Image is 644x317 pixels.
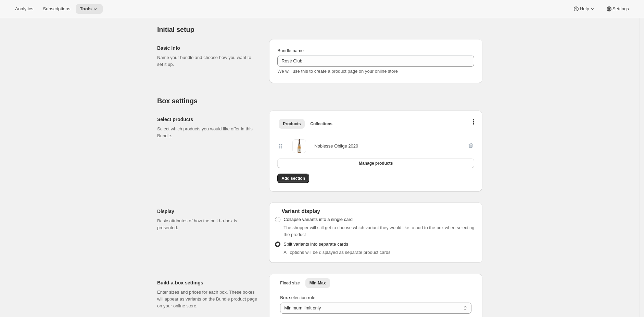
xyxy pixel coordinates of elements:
span: We will use this to create a product page on your online store [277,69,398,74]
span: Subscriptions [43,6,70,12]
div: Variant display [275,208,477,215]
h2: Initial setup [157,25,482,34]
button: Tools [76,4,103,14]
h2: Display [157,208,258,215]
button: Add section [277,174,309,183]
p: Select which products you would like offer in this Bundle. [157,126,258,139]
span: Add section [281,176,305,181]
h2: Basic Info [157,45,258,51]
span: Split variants into separate cards [283,242,348,247]
button: Settings [602,4,633,14]
span: Fixed size [280,280,300,286]
button: Manage products [277,158,474,168]
h2: Select products [157,116,258,123]
span: Box selection rule [280,295,315,300]
button: Help [569,4,600,14]
span: The shopper will still get to choose which variant they would like to add to the box when selecti... [283,225,474,237]
p: Basic attributes of how the build-a-box is presented. [157,218,258,231]
button: Analytics [11,4,37,14]
h2: Box settings [157,97,482,105]
span: All options will be displayed as separate product cards [283,250,390,255]
p: Name your bundle and choose how you want to set it up. [157,54,258,68]
span: Analytics [15,6,33,12]
input: ie. Smoothie box [277,56,474,67]
span: Min-Max [310,280,326,286]
p: Enter sizes and prices for each box. These boxes will appear as variants on the Bundle product pa... [157,289,258,309]
button: Subscriptions [39,4,74,14]
span: Collections [310,121,332,127]
span: Products [283,121,301,127]
span: Settings [613,6,629,12]
span: Tools [80,6,92,12]
span: Collapse variants into a single card [283,217,353,222]
div: Noblesse Oblige 2020 [314,143,358,150]
span: Bundle name [277,48,304,53]
span: Manage products [359,161,393,166]
h2: Build-a-box settings [157,279,258,286]
span: Help [580,6,589,12]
